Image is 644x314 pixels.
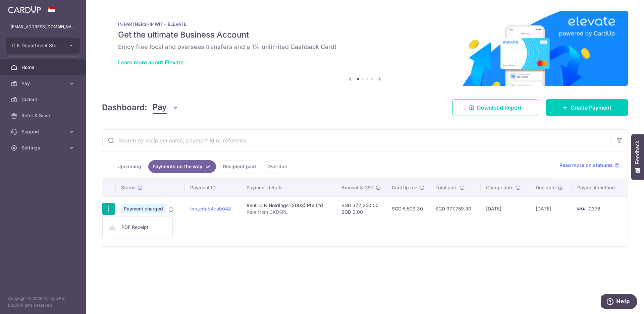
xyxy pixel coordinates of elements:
th: Payment details [241,179,336,196]
span: C K Department Store Pte. Ltd. [12,42,62,49]
button: Feedback - Show survey [631,134,644,180]
span: Payment charged [121,204,166,213]
span: Create Payment [571,104,611,112]
button: Pay [153,101,178,114]
a: Recipient paid [219,160,260,173]
a: Download Report [452,99,538,116]
span: Home [21,64,66,71]
span: CardUp fee [392,184,417,191]
a: Upcoming [113,160,146,173]
th: Payment ID [185,179,241,196]
td: [DATE] [530,196,572,221]
span: Due date [536,184,556,191]
span: Pay [21,80,66,87]
a: Read more on statuses [559,162,620,169]
span: Settings [21,144,66,151]
a: Payments on the way [148,160,216,173]
span: Charge date [486,184,514,191]
a: txn_cdab4cab048 [190,206,231,211]
td: SGD 372,250.00 SGD 0.00 [336,196,386,221]
span: 0376 [589,206,600,211]
span: Feedback [635,141,641,164]
span: Amount & GST [341,184,374,191]
button: C K Department Store Pte. Ltd. [6,38,80,54]
span: Status [121,184,136,191]
h5: Get the ultimate Business Account [118,29,612,40]
span: Collect [21,96,66,103]
p: IN PARTNERSHIP WITH ELEVATE [118,21,612,27]
p: [EMAIL_ADDRESS][DOMAIN_NAME] [11,23,75,30]
th: Payment method [572,179,628,196]
span: Pay [153,101,167,114]
ul: Pay [102,216,173,238]
img: Bank Card [574,205,587,213]
h4: Dashboard: [102,102,147,114]
p: Rent from CKDSPL [247,209,331,215]
a: Create Payment [546,99,628,116]
iframe: Opens a widget where you can find more information [601,294,637,311]
div: Rent. C K Holdings (2003) Pte Ltd [247,202,331,209]
span: Download Report [477,104,522,112]
img: Renovation banner [102,11,628,86]
td: SGD 5,509.30 [386,196,430,221]
span: Refer & Save [21,112,66,119]
img: CardUp [8,5,41,13]
input: Search by recipient name, payment id or reference [102,130,611,151]
span: Total amt. [435,184,458,191]
td: SGD 377,759.30 [430,196,481,221]
h6: Enjoy free local and overseas transfers and a 1% unlimited Cashback Card! [118,43,612,51]
span: Support [21,128,66,135]
a: Overdue [263,160,291,173]
a: Learn more about Elevate [118,59,183,66]
td: [DATE] [481,196,530,221]
span: Read more on statuses [559,162,613,169]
